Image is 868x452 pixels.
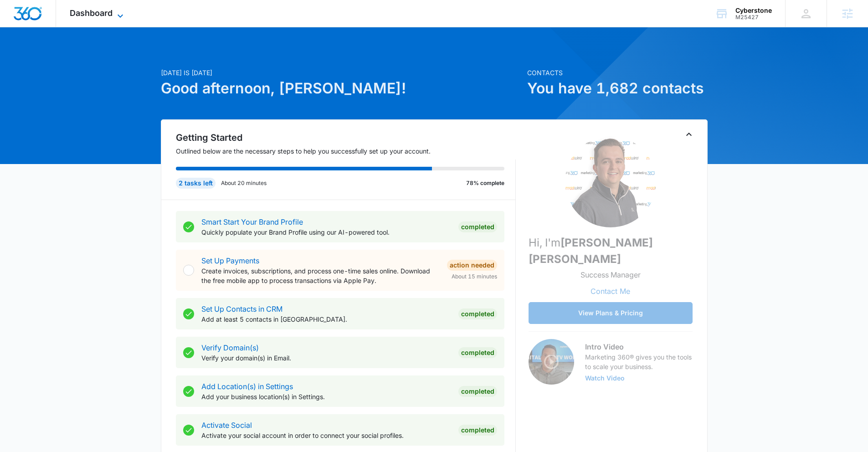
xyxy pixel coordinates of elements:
[201,304,282,313] a: Set Up Contacts in CRM
[529,339,574,385] img: Intro Video
[580,269,641,280] p: Success Manager
[683,129,694,140] button: Toggle Collapse
[25,53,32,60] img: tab_domain_overview_orange.svg
[91,53,98,60] img: tab_keywords_by_traffic_grey.svg
[458,221,497,232] div: Completed
[201,343,259,352] a: Verify Domain(s)
[201,392,451,401] p: Add your business location(s) in Settings.
[101,54,154,60] div: Keywords by Traffic
[35,54,82,60] div: Domain Overview
[201,256,259,265] a: Set Up Payments
[452,272,497,281] span: About 15 minutes
[527,68,708,77] p: Contacts
[201,217,303,226] a: Smart Start Your Brand Profile
[176,131,516,144] h2: Getting Started
[26,15,45,22] div: v 4.0.24
[201,421,252,430] a: Activate Social
[201,227,451,237] p: Quickly populate your Brand Profile using our AI-powered tool.
[201,431,451,440] p: Activate your social account in order to connect your social profiles.
[201,382,293,391] a: Add Location(s) in Settings
[15,15,22,22] img: logo_orange.svg
[70,8,113,18] span: Dashboard
[585,341,693,352] h3: Intro Video
[565,136,656,227] img: Slater Drost
[585,352,693,371] p: Marketing 360® gives you the tools to scale your business.
[735,7,772,14] div: account name
[458,308,497,319] div: Completed
[447,260,497,271] div: Action Needed
[201,353,451,363] p: Verify your domain(s) in Email.
[161,77,522,99] h1: Good afternoon, [PERSON_NAME]!
[458,347,497,358] div: Completed
[466,179,504,187] p: 78% complete
[735,14,772,21] div: account id
[201,314,451,324] p: Add at least 5 contacts in [GEOGRAPHIC_DATA].
[529,302,693,324] button: View Plans & Pricing
[176,178,216,189] div: 2 tasks left
[458,386,497,397] div: Completed
[15,24,22,31] img: website_grey.svg
[585,375,625,381] button: Watch Video
[176,146,516,156] p: Outlined below are the necessary steps to help you successfully set up your account.
[201,266,440,285] p: Create invoices, subscriptions, and process one-time sales online. Download the free mobile app t...
[458,425,497,436] div: Completed
[527,77,708,99] h1: You have 1,682 contacts
[529,235,693,267] p: Hi, I'm
[581,280,639,302] button: Contact Me
[161,68,522,77] p: [DATE] is [DATE]
[221,179,267,187] p: About 20 minutes
[529,236,653,266] strong: [PERSON_NAME] [PERSON_NAME]
[24,24,100,31] div: Domain: [DOMAIN_NAME]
